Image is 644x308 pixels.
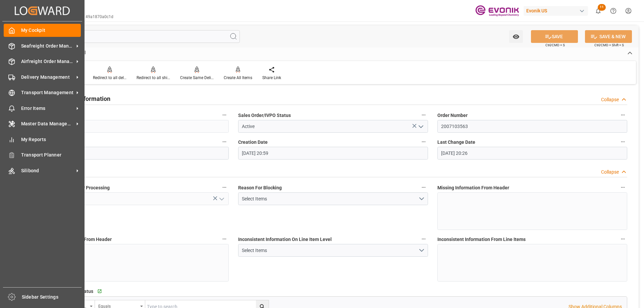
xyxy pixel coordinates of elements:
[238,236,332,243] span: Inconsistent Information On Line Item Level
[419,183,428,192] button: Reason For Blocking
[238,139,268,146] span: Creation Date
[4,24,81,37] a: My Cockpit
[220,183,229,192] button: Blocked From Further Processing
[619,183,627,192] button: Missing Information From Header
[419,235,428,243] button: Inconsistent Information On Line Item Level
[21,43,74,50] span: Seafreight Order Management
[22,294,82,301] span: Sidebar Settings
[524,4,591,17] button: Evonik US
[137,75,170,81] div: Redirect to all shipments
[21,136,81,143] span: My Reports
[437,184,509,191] span: Missing Information From Header
[601,96,619,103] div: Collapse
[598,4,606,11] span: 11
[4,133,81,146] a: My Reports
[21,151,81,159] span: Transport Planner
[437,236,526,243] span: Inconsistent Information From Line Items
[242,195,418,202] div: Select Items
[262,75,281,81] div: Share Link
[619,137,627,146] button: Last Change Date
[238,184,282,191] span: Reason For Blocking
[220,111,229,119] button: code
[21,120,74,127] span: Master Data Management
[180,75,214,81] div: Create Same Delivery Date
[224,75,252,81] div: Create All Items
[475,5,519,17] img: Evonik-brand-mark-Deep-Purple-RGB.jpeg_1700498283.jpeg
[545,43,565,48] span: Ctrl/CMD + S
[238,192,428,205] button: open menu
[220,137,229,146] button: Order Type (SAP)
[21,58,74,65] span: Airfreight Order Management
[220,235,229,243] button: Missing Master Data From Header
[437,147,627,160] input: MM-DD-YYYY HH:MM
[601,169,619,176] div: Collapse
[242,247,418,254] div: Select Items
[594,43,624,48] span: Ctrl/CMD + Shift + S
[21,89,74,96] span: Transport Management
[4,148,81,162] a: Transport Planner
[216,194,226,204] button: open menu
[21,27,81,34] span: My Cockpit
[21,167,74,174] span: Silibond
[606,3,621,18] button: Help Center
[21,105,74,112] span: Error Items
[585,30,632,43] button: SAVE & NEW
[238,112,291,119] span: Sales Order/IVPO Status
[524,6,588,16] div: Evonik US
[238,147,428,160] input: MM-DD-YYYY HH:MM
[93,75,126,81] div: Redirect to all deliveries
[509,30,523,43] button: open menu
[591,3,606,18] button: show 11 new notifications
[531,30,578,43] button: SAVE
[437,112,468,119] span: Order Number
[238,244,428,257] button: open menu
[21,74,74,81] span: Delivery Management
[619,235,627,243] button: Inconsistent Information From Line Items
[619,111,627,119] button: Order Number
[437,139,475,146] span: Last Change Date
[419,137,428,146] button: Creation Date
[415,121,425,132] button: open menu
[419,111,428,119] button: Sales Order/IVPO Status
[31,30,240,43] input: Search Fields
